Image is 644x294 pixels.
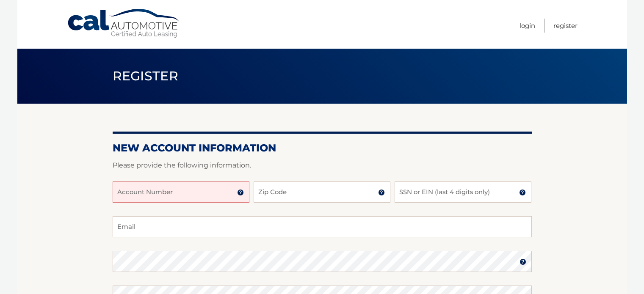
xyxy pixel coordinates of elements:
[254,181,390,203] input: Zip Code
[520,258,526,265] img: tooltip.svg
[519,189,526,196] img: tooltip.svg
[378,189,385,196] img: tooltip.svg
[395,181,531,203] input: SSN or EIN (last 4 digits only)
[67,8,181,38] a: Cal Automotive
[113,216,532,237] input: Email
[520,19,535,33] a: Login
[113,181,249,203] input: Account Number
[113,142,532,154] h2: New Account Information
[113,68,179,84] span: Register
[237,189,244,196] img: tooltip.svg
[553,19,578,33] a: Register
[113,159,532,171] p: Please provide the following information.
